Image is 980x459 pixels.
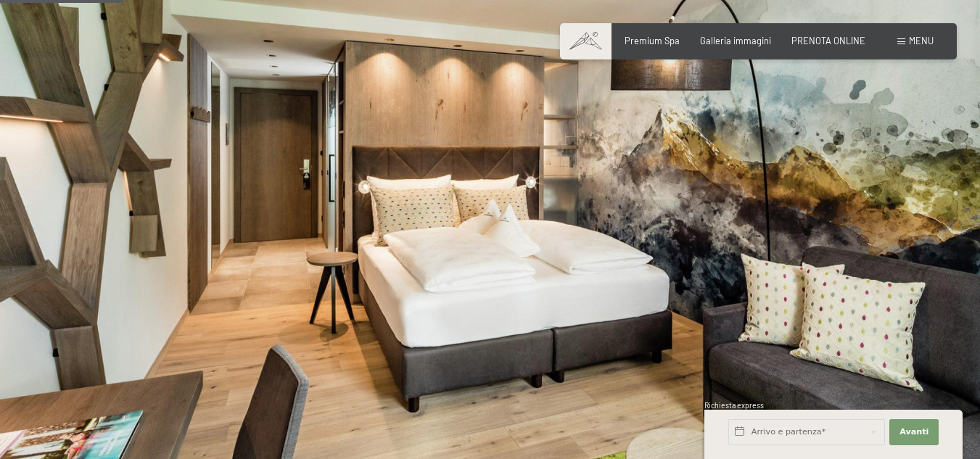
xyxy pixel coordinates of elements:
button: Avanti [889,419,939,445]
span: Richiesta express [704,401,764,410]
span: Menu [909,35,934,46]
a: PRENOTA ONLINE [791,35,865,46]
a: Galleria immagini [700,35,771,46]
a: Premium Spa [625,35,680,46]
span: Avanti [899,426,928,438]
